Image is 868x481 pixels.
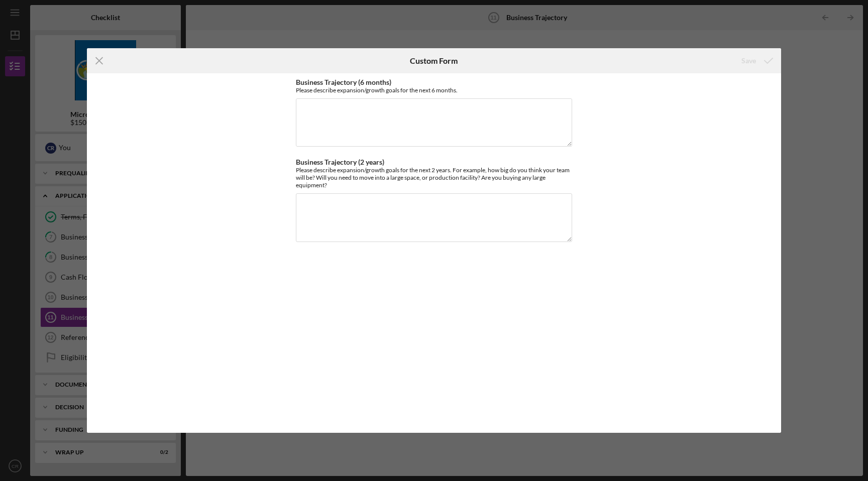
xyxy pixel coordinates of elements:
h6: Custom Form [410,56,458,65]
div: Please describe expansion/growth goals for the next 6 months. [296,86,572,94]
label: Business Trajectory (2 years) [296,158,384,166]
label: Business Trajectory (6 months) [296,78,391,86]
button: Save [731,51,781,71]
div: Please describe expansion/growth goals for the next 2 years. For example, how big do you think yo... [296,166,572,189]
div: Save [741,51,756,71]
